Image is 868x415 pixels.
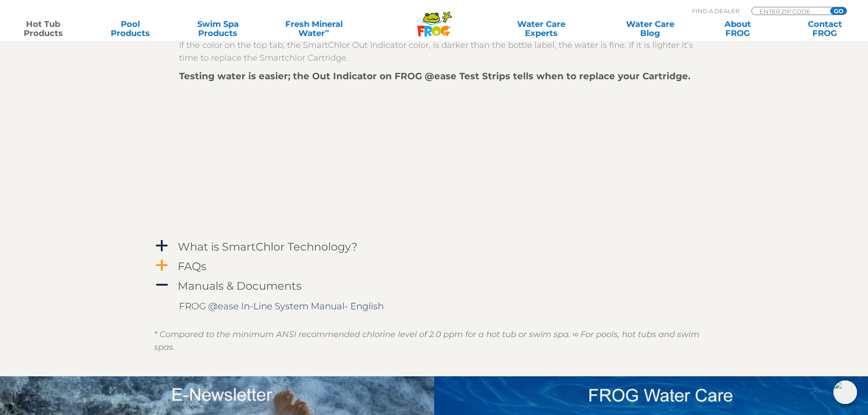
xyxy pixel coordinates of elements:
p: Find A Dealer [692,7,740,15]
a: FROG @ease In-Line System Manual- English [179,301,384,312]
a: Fresh MineralWater∞ [271,20,356,38]
a: a What is SmartChlor Technology? [154,238,714,255]
sup: ∞ [325,27,329,34]
a: AboutFROG [704,20,771,38]
strong: Testing water is easier; the Out Indicator on FROG @ease Test Strips tells when to replace your C... [179,71,690,82]
a: Water CareBlog [616,20,684,38]
span: A [155,278,169,292]
a: a FAQs [154,258,714,275]
a: A Manuals & Documents [154,277,714,294]
a: PoolProducts [97,20,164,38]
iframe: FROG® @ease® Testing Strips [179,83,434,227]
em: * Compared to the minimum ANSI recommended chlorine level of 2.0 ppm for a hot tub or swim spa. ∞... [154,329,700,352]
h4: Manuals & Documents [178,280,302,292]
p: If the color on the top tab, the SmartChlor Out Indicator color, is darker than the bottle label,... [179,39,703,64]
h4: What is SmartChlor Technology? [178,241,358,253]
input: GO [830,7,847,15]
span: a [155,259,169,272]
input: Zip Code Form [759,7,820,15]
a: Hot TubProducts [9,20,77,38]
img: openIcon [833,380,857,404]
a: Swim SpaProducts [184,20,252,38]
span: a [155,239,169,253]
h4: FAQs [178,260,206,272]
a: ContactFROG [791,20,859,38]
a: Water CareExperts [486,20,596,38]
